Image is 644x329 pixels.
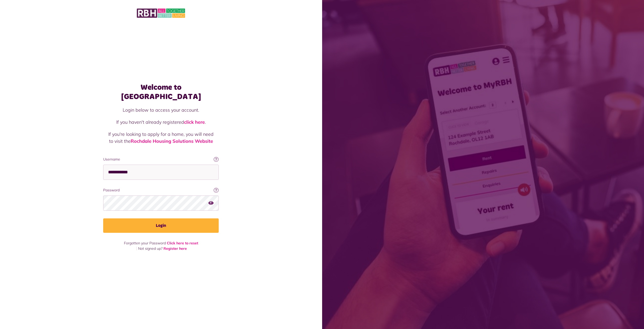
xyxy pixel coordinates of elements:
label: Username [103,157,219,162]
p: Login below to access your account. [108,106,214,113]
img: MyRBH [137,8,185,19]
button: Login [103,218,219,233]
label: Password [103,188,219,193]
span: Forgotten your Password [124,241,166,245]
span: Not signed up? [138,246,162,251]
a: Rochdale Housing Solutions Website [131,138,213,144]
p: If you're looking to apply for a home, you will need to visit the [108,131,214,145]
a: Click here to reset [167,241,198,245]
a: Register here [164,246,187,251]
a: click here [184,119,205,125]
p: If you haven't already registered . [108,119,214,126]
h1: Welcome to [GEOGRAPHIC_DATA] [103,83,219,101]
